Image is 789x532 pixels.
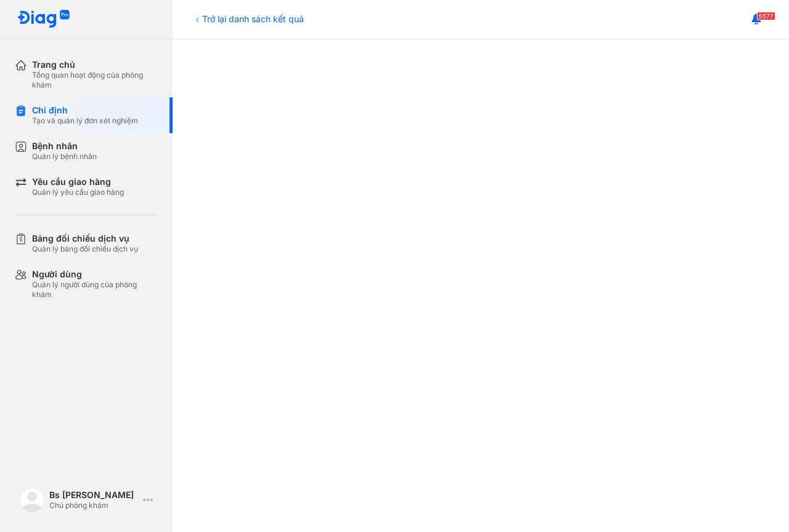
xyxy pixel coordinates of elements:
[32,187,124,197] div: Quản lý yêu cầu giao hàng
[32,233,138,244] div: Bảng đối chiếu dịch vụ
[32,244,138,254] div: Quản lý bảng đối chiếu dịch vụ
[192,12,304,25] div: Trở lại danh sách kết quả
[32,269,158,280] div: Người dùng
[32,141,97,152] div: Bệnh nhân
[32,176,124,187] div: Yêu cầu giao hàng
[32,70,158,90] div: Tổng quan hoạt động của phòng khám
[17,10,70,29] img: logo
[32,105,138,116] div: Chỉ định
[49,501,138,510] div: Chủ phòng khám
[32,152,97,162] div: Quản lý bệnh nhân
[32,116,138,126] div: Tạo và quản lý đơn xét nghiệm
[757,12,775,20] span: 5577
[49,489,138,501] div: Bs [PERSON_NAME]
[32,59,158,70] div: Trang chủ
[20,488,44,512] img: logo
[32,280,158,300] div: Quản lý người dùng của phòng khám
